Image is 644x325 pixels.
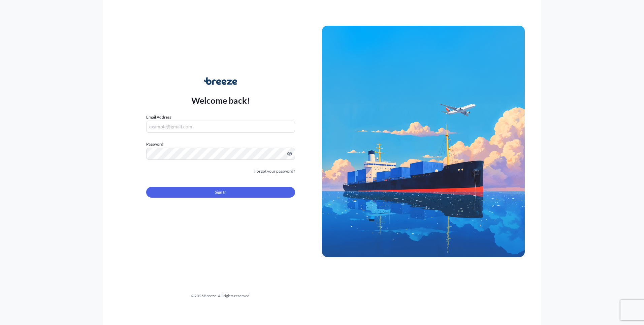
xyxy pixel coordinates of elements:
[119,293,322,299] div: © 2025 Breeze. All rights reserved.
[146,114,171,121] label: Email Address
[287,151,292,156] button: Show password
[146,141,295,148] label: Password
[215,189,227,196] span: Sign In
[322,26,525,257] img: Ship illustration
[146,121,295,133] input: example@gmail.com
[254,168,295,175] a: Forgot your password?
[191,95,250,106] p: Welcome back!
[146,187,295,198] button: Sign In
